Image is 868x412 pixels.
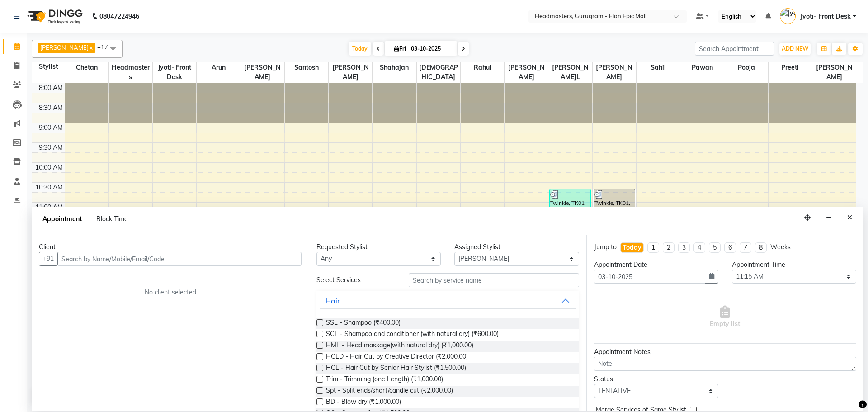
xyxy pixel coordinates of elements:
[65,62,108,73] span: Chetan
[732,260,856,270] div: Appointment Time
[755,242,767,253] li: 8
[241,62,284,83] span: [PERSON_NAME]
[89,44,93,51] a: x
[693,242,705,253] li: 4
[663,242,675,253] li: 2
[779,43,811,55] button: ADD NEW
[548,62,592,83] span: [PERSON_NAME]l
[409,273,579,287] input: Search by service name
[770,242,791,252] div: Weeks
[326,363,466,374] span: HCL - Hair Cut by Senior Hair Stylist (₹1,500.00)
[33,183,65,192] div: 10:30 AM
[61,288,280,297] div: No client selected
[329,62,372,83] span: [PERSON_NAME]
[326,318,401,329] span: SSL - Shampoo (₹400.00)
[320,293,575,309] button: Hair
[37,83,65,93] div: 8:00 AM
[710,306,740,329] span: Empty list
[32,62,65,71] div: Stylist
[37,143,65,152] div: 9:30 AM
[594,189,635,218] div: Twinkle, TK01, 10:40 AM-11:25 AM, BD - Blow dry
[724,62,768,73] span: Pooja
[637,62,680,73] span: Sahil
[594,270,705,284] input: yyyy-mm-dd
[594,347,856,357] div: Appointment Notes
[153,62,196,83] span: Jyoti- Front Desk
[373,62,416,73] span: Shahajan
[197,62,240,73] span: Arun
[505,62,548,83] span: [PERSON_NAME]
[724,242,736,253] li: 6
[325,295,340,306] div: Hair
[843,211,856,225] button: Close
[417,62,460,83] span: [DEMOGRAPHIC_DATA]
[23,4,85,29] img: logo
[623,243,642,252] div: Today
[33,203,65,212] div: 11:00 AM
[408,42,453,56] input: 2025-10-03
[57,252,302,266] input: Search by Name/Mobile/Email/Code
[349,42,371,56] span: Today
[109,62,152,83] span: Headmasters
[326,341,473,352] span: HML - Head massage(with natural dry) (₹1,000.00)
[310,275,401,285] div: Select Services
[695,42,774,56] input: Search Appointment
[782,45,808,52] span: ADD NEW
[326,386,453,397] span: Spt - Split ends/short/candle cut (₹2,000.00)
[326,329,499,341] span: SCL - Shampoo and conditioner (with natural dry) (₹600.00)
[326,397,401,408] span: BD - Blow dry (₹1,000.00)
[285,62,328,73] span: Santosh
[593,62,636,83] span: [PERSON_NAME]
[96,215,128,223] span: Block Time
[594,260,718,270] div: Appointment Date
[800,12,851,21] span: Jyoti- Front Desk
[39,211,85,227] span: Appointment
[454,242,579,252] div: Assigned Stylist
[326,374,443,386] span: Trim - Trimming (one Length) (₹1,000.00)
[99,4,139,29] b: 08047224946
[780,8,796,24] img: Jyoti- Front Desk
[326,352,468,363] span: HCLD - Hair Cut by Creative Director (₹2,000.00)
[39,252,58,266] button: +91
[647,242,659,253] li: 1
[316,242,441,252] div: Requested Stylist
[39,242,302,252] div: Client
[812,62,856,83] span: [PERSON_NAME]
[680,62,724,73] span: Pawan
[37,123,65,133] div: 9:00 AM
[33,163,65,172] div: 10:00 AM
[769,62,812,73] span: Preeti
[392,45,408,52] span: Fri
[97,43,115,51] span: +17
[594,242,617,252] div: Jump to
[709,242,721,253] li: 5
[550,189,590,208] div: Twinkle, TK01, 10:40 AM-11:10 AM, BD - Blow dry
[594,374,718,384] div: Status
[40,44,89,51] span: [PERSON_NAME]
[37,103,65,113] div: 8:30 AM
[678,242,690,253] li: 3
[740,242,751,253] li: 7
[461,62,504,73] span: Rahul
